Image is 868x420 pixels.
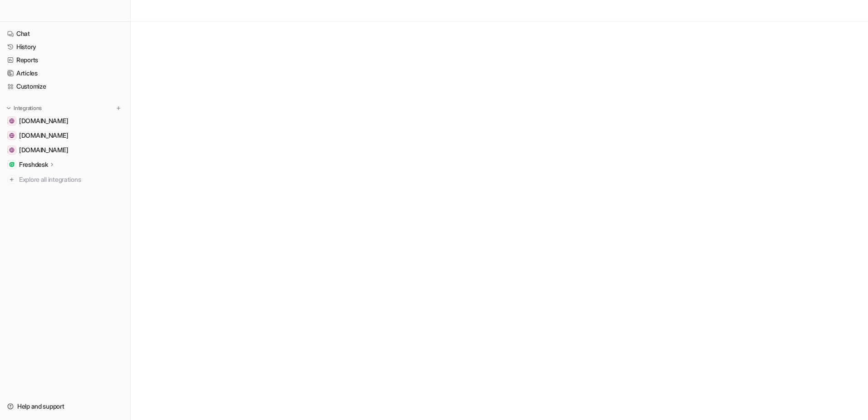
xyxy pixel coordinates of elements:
[9,133,15,138] img: my.naati.com.au
[14,105,42,112] p: Integrations
[4,80,127,93] a: Customize
[4,129,127,142] a: my.naati.com.au[DOMAIN_NAME]
[5,105,12,111] img: expand menu
[4,40,127,53] a: History
[115,105,122,111] img: menu_add.svg
[4,173,127,186] a: Explore all integrations
[19,131,68,140] span: [DOMAIN_NAME]
[9,147,15,153] img: learn.naati.com.au
[19,160,48,169] p: Freshdesk
[4,115,127,127] a: www.naati.com.au[DOMAIN_NAME]
[19,116,68,125] span: [DOMAIN_NAME]
[4,27,127,40] a: Chat
[4,144,127,156] a: learn.naati.com.au[DOMAIN_NAME]
[9,162,15,167] img: Freshdesk
[4,104,44,113] button: Integrations
[7,175,16,184] img: explore all integrations
[9,118,15,124] img: www.naati.com.au
[19,172,123,187] span: Explore all integrations
[4,54,127,66] a: Reports
[4,67,127,80] a: Articles
[19,145,68,155] span: [DOMAIN_NAME]
[4,400,127,413] a: Help and support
